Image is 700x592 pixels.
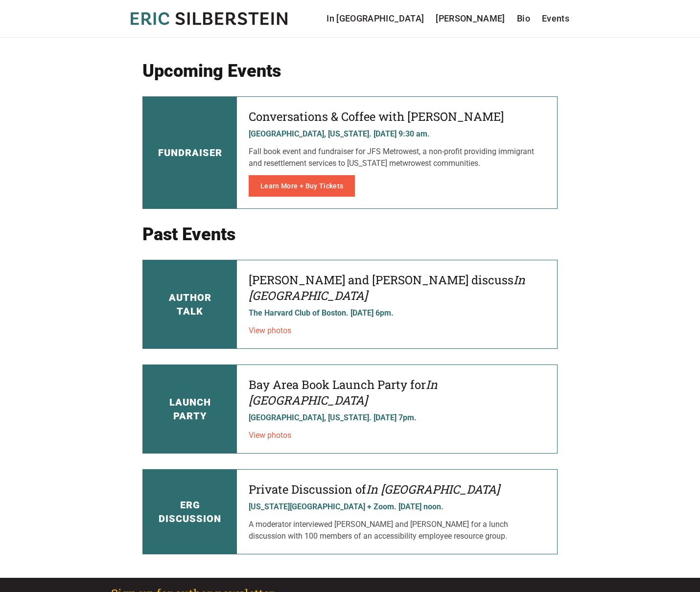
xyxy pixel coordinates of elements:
h3: Launch Party [169,395,211,423]
h4: Conversations & Coffee with [PERSON_NAME] [249,109,545,124]
a: Events [542,12,569,25]
h1: Upcoming Events [142,61,558,81]
a: View photos [249,326,291,335]
p: Fall book event and fundraiser for JFS Metrowest, a non-profit providing immigrant and resettleme... [249,146,545,169]
p: [GEOGRAPHIC_DATA], [US_STATE]. [DATE] 7pm. [249,412,545,424]
a: [PERSON_NAME] [436,12,505,25]
a: Learn More + Buy Tickets [249,175,355,197]
a: In [GEOGRAPHIC_DATA] [327,12,424,25]
h1: Past Events [142,225,558,244]
p: [GEOGRAPHIC_DATA], [US_STATE]. [DATE] 9:30 am. [249,128,545,140]
em: In [GEOGRAPHIC_DATA] [249,377,438,408]
h4: Bay Area Book Launch Party for [249,377,545,408]
h4: Private Discussion of [249,481,545,497]
p: The Harvard Club of Boston. [DATE] 6pm. [249,307,545,319]
p: [US_STATE][GEOGRAPHIC_DATA] + Zoom. [DATE] noon. [249,501,545,513]
em: In [GEOGRAPHIC_DATA] [366,481,499,497]
h4: [PERSON_NAME] and [PERSON_NAME] discuss [249,272,545,303]
h3: ERG Discussion [159,498,221,525]
h3: Author Talk [169,291,211,318]
h3: Fundraiser [158,146,222,159]
em: In [GEOGRAPHIC_DATA] [249,272,525,303]
a: Bio [517,12,530,25]
p: A moderator interviewed [PERSON_NAME] and [PERSON_NAME] for a lunch discussion with 100 members o... [249,519,545,542]
a: View photos [249,431,291,440]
